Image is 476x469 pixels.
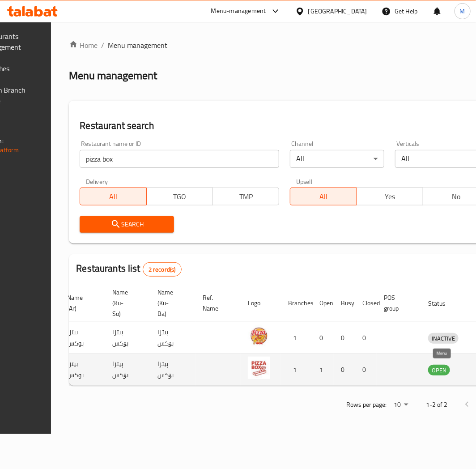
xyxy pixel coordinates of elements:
button: TMP [212,188,279,205]
div: OPEN [428,365,450,375]
td: 0 [355,354,377,386]
span: INACTIVE [428,333,459,344]
div: [GEOGRAPHIC_DATA] [308,6,367,16]
span: M [460,6,465,16]
div: Menu-management [211,6,266,17]
a: Home [69,40,98,51]
td: 0 [355,322,377,354]
span: Ref. Name [203,292,230,314]
h2: Menu management [69,68,157,83]
button: All [80,188,146,205]
span: TGO [150,190,209,203]
th: Busy [334,284,355,322]
td: 1 [281,322,312,354]
td: بيتزا بوكس [60,354,105,386]
span: TMP [217,190,276,203]
td: 0 [334,322,355,354]
h2: Restaurants list [76,262,181,277]
button: TGO [146,188,213,205]
p: Rows per page: [346,399,387,410]
td: 1 [312,354,334,386]
th: Logo [241,284,281,322]
div: Rows per page: [390,398,412,412]
td: پیتزا بۆکس [105,322,150,354]
span: All [84,190,143,203]
button: All [290,188,357,205]
span: Yes [361,190,420,203]
td: بيتزا بوكس [60,322,105,354]
span: All [294,190,353,203]
input: Search for restaurant name or ID.. [80,150,279,168]
td: پیتزا بۆکس [150,322,195,354]
img: Pizza Box [248,357,270,379]
img: Pizza Box [248,325,270,347]
td: 1 [281,354,312,386]
td: 0 [334,354,355,386]
th: Branches [281,284,312,322]
div: Total records count [143,262,182,277]
th: Open [312,284,334,322]
td: پیتزا بۆکس [150,354,195,386]
span: 2 record(s) [143,265,181,274]
span: POS group [384,292,410,314]
span: Name (Ar) [67,292,94,314]
span: Search [87,219,167,230]
span: Menu management [108,40,167,51]
button: Yes [357,188,423,205]
th: Closed [355,284,377,322]
label: Delivery [86,179,108,185]
li: / [101,40,104,51]
p: 1-2 of 2 [426,399,447,410]
td: پیتزا بۆکس [105,354,150,386]
span: Name (Ku-So) [112,287,140,319]
div: All [290,150,384,168]
span: Status [428,298,457,309]
span: Name (Ku-Ba) [157,287,185,319]
td: 0 [312,322,334,354]
label: Upsell [296,179,313,185]
span: OPEN [428,365,450,375]
button: Search [80,216,174,233]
